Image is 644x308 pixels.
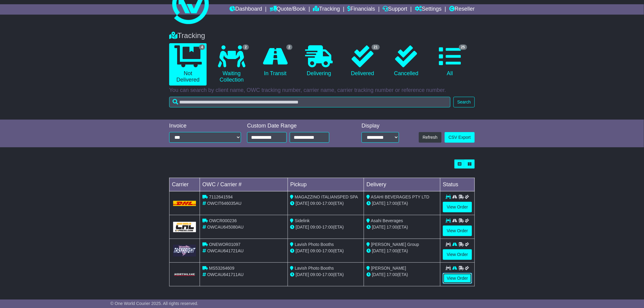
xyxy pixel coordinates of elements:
div: - (ETA) [290,224,362,230]
div: (ETA) [366,200,438,207]
span: MAGAZZINO ITALIANSPED SPA [295,194,358,199]
span: [DATE] [372,272,385,277]
span: 25 [459,44,467,50]
span: Lavish Photo Booths [295,266,334,271]
span: [DATE] [372,201,385,206]
td: Delivery [364,178,440,191]
span: [DATE] [372,248,385,253]
p: You can search by client name, OWC tracking number, carrier name, carrier tracking number or refe... [169,87,475,94]
td: Pickup [288,178,364,191]
img: DHL.png [173,201,196,206]
div: Invoice [169,123,241,129]
a: Quote/Book [270,4,306,15]
span: Sidelink [295,218,310,223]
span: 17:00 [387,272,397,277]
span: 17:00 [387,225,397,229]
span: 17:00 [322,272,333,277]
div: (ETA) [366,271,438,278]
span: 17:00 [387,248,397,253]
span: [DATE] [372,225,385,229]
span: [PERSON_NAME] [371,266,406,271]
span: ONEWOR01097 [209,242,240,247]
a: Settings [415,4,442,15]
span: OWCIT646035AU [207,201,242,206]
a: Dashboard [229,4,262,15]
a: 25 All [431,43,469,79]
span: [DATE] [296,225,309,229]
span: 17:00 [387,201,397,206]
span: 17:00 [322,248,333,253]
td: Status [440,178,475,191]
span: 2 [243,44,249,50]
span: Asahi Beverages [371,218,403,223]
button: Refresh [419,132,442,143]
span: OWCAU641711AU [207,272,244,277]
a: View Order [443,273,472,284]
span: 09:00 [310,225,321,229]
img: GetCarrierServiceLogo [173,273,196,276]
div: (ETA) [366,248,438,254]
td: OWC / Carrier # [200,178,288,191]
span: 17:00 [322,201,333,206]
div: Tracking [166,31,478,40]
a: 2 Waiting Collection [213,43,250,86]
span: OWCR000236 [209,218,237,223]
a: Financials [348,4,375,15]
div: Custom Date Range [247,123,345,129]
a: 2 In Transit [257,43,294,79]
div: (ETA) [366,224,438,230]
button: Search [453,97,475,107]
div: - (ETA) [290,271,362,278]
div: - (ETA) [290,200,362,207]
span: 17:00 [322,225,333,229]
span: 4 [199,44,205,50]
span: 7112641594 [209,194,233,199]
a: View Order [443,226,472,236]
span: © One World Courier 2025. All rights reserved. [110,301,198,306]
span: 09:00 [310,248,321,253]
a: View Order [443,249,472,260]
a: Cancelled [387,43,425,79]
div: - (ETA) [290,248,362,254]
span: 09:00 [310,272,321,277]
span: [DATE] [296,272,309,277]
span: MS53264609 [209,266,234,271]
a: Delivering [300,43,338,79]
a: Support [383,4,407,15]
span: Lavish Photo Booths [295,242,334,247]
a: View Order [443,202,472,212]
span: 21 [372,44,380,50]
a: CSV Export [445,132,475,143]
div: Display [362,123,399,129]
img: GetCarrierServiceLogo [173,222,196,232]
a: 21 Delivered [344,43,381,79]
td: Carrier [170,178,200,191]
a: 4 Not Delivered [169,43,207,86]
span: [PERSON_NAME] Group [371,242,419,247]
span: [DATE] [296,248,309,253]
span: ASAHI BEVERAGES PTY LTD [371,194,429,199]
a: Tracking [313,4,340,15]
a: Reseller [449,4,475,15]
span: OWCAU645080AU [207,225,244,229]
img: GetCarrierServiceLogo [173,245,196,257]
span: OWCAU641721AU [207,248,244,253]
span: [DATE] [296,201,309,206]
span: 09:00 [310,201,321,206]
span: 2 [286,44,293,50]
